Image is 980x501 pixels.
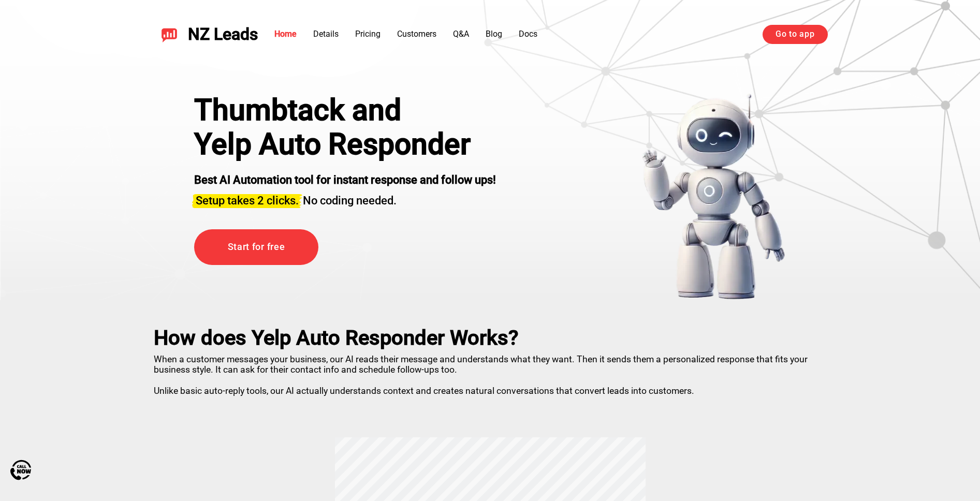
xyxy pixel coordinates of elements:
[453,29,469,39] a: Q&A
[194,173,496,186] strong: Best AI Automation tool for instant response and follow ups!
[194,188,496,209] h3: No coding needed.
[355,29,381,39] a: Pricing
[188,25,258,44] span: NZ Leads
[154,350,827,396] p: When a customer messages your business, our AI reads their message and understands what they want...
[519,29,537,39] a: Docs
[196,194,299,207] span: Setup takes 2 clicks.
[641,93,786,300] img: yelp bot
[161,26,178,42] img: NZ Leads logo
[313,29,339,39] a: Details
[194,127,496,161] h1: Yelp Auto Responder
[194,93,496,127] div: Thumbtack and
[397,29,436,39] a: Customers
[10,460,31,480] img: Call Now
[154,326,827,350] h2: How does Yelp Auto Responder Works?
[194,229,318,265] a: Start for free
[486,29,502,39] a: Blog
[274,29,297,39] a: Home
[763,25,827,43] a: Go to app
